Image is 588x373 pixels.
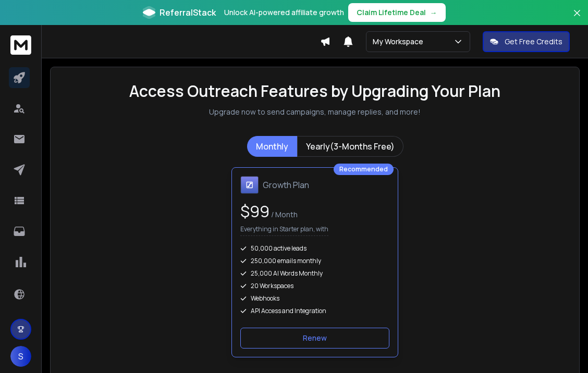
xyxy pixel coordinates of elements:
button: Get Free Credits [483,31,570,52]
button: Renew [240,328,389,349]
div: 250,000 emails monthly [240,257,389,265]
div: 25,000 AI Words Monthly [240,269,389,278]
h1: Growth Plan [263,179,309,191]
span: → [430,7,437,18]
button: Claim Lifetime Deal→ [348,3,446,22]
p: Upgrade now to send campaigns, manage replies, and more! [209,107,421,117]
div: 50,000 active leads [240,244,389,253]
button: S [10,346,31,367]
span: $ 99 [240,201,269,222]
img: Growth Plan icon [240,176,259,194]
button: Yearly(3-Months Free) [297,136,403,157]
p: Everything in Starter plan, with [240,225,328,236]
button: Monthly [247,136,297,157]
p: My Workspace [373,36,427,47]
span: / Month [269,209,298,219]
span: ReferralStack [160,6,216,19]
p: Get Free Credits [505,36,562,47]
p: Unlock AI-powered affiliate growth [224,7,344,18]
div: Webhooks [240,294,389,303]
h1: Access Outreach Features by Upgrading Your Plan [129,82,500,101]
button: Close banner [570,6,584,31]
div: Recommended [334,164,394,175]
div: 20 Workspaces [240,282,389,290]
div: API Access and Integration [240,307,389,315]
